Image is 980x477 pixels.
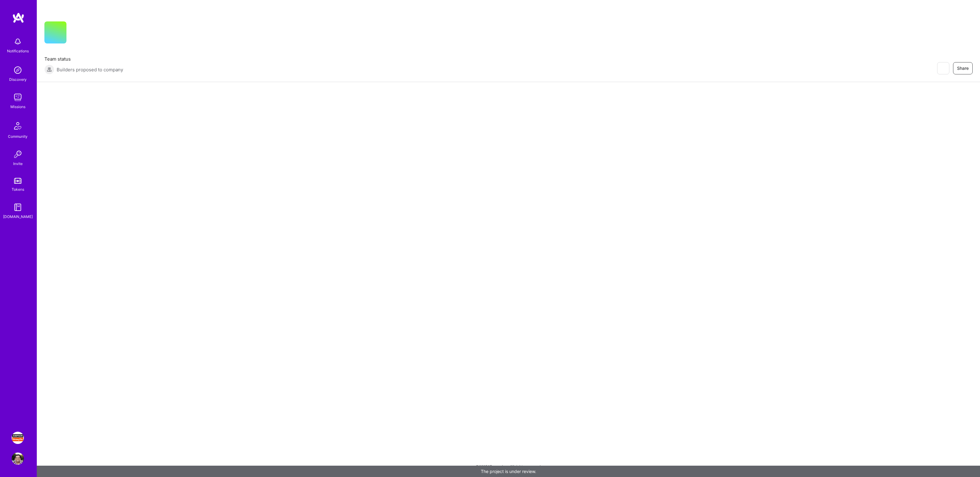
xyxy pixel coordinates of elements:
i: icon CompanyGray [74,31,79,36]
a: Simpson Strong-Tie: Product Manager [10,432,25,444]
img: bell [12,36,24,48]
img: Builders proposed to company [44,65,54,74]
span: Builders proposed to company [57,66,123,73]
div: [DOMAIN_NAME] [3,213,33,220]
button: Share [953,62,973,74]
div: Community [8,133,28,140]
img: Community [10,118,25,133]
img: User Avatar [12,453,24,465]
img: Simpson Strong-Tie: Product Manager [12,432,24,444]
div: Discovery [9,76,27,83]
img: logo [12,12,24,23]
span: Team status [44,56,123,62]
div: Notifications [7,48,29,54]
img: teamwork [12,91,24,103]
img: discovery [12,64,24,76]
span: Share [957,65,969,71]
div: Tokens [12,186,24,193]
img: Invite [12,148,24,160]
img: guide book [12,201,24,213]
div: Invite [13,160,23,167]
i: icon EyeClosed [940,66,945,71]
a: User Avatar [10,453,25,465]
div: Missions [10,103,25,110]
img: tokens [14,178,21,184]
div: The project is under review. [37,466,980,477]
